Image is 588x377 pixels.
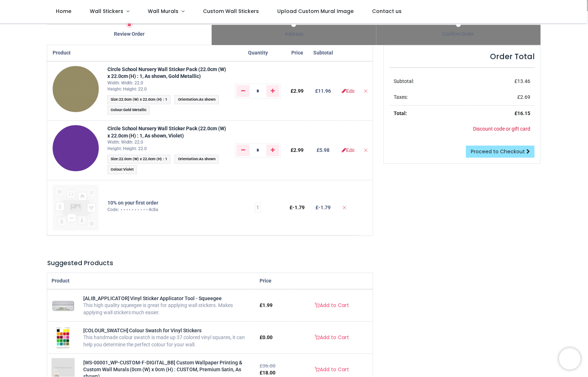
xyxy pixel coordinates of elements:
span: Size [111,157,118,161]
span: : [107,95,171,104]
span: Height: Height: 22.0 [107,87,147,92]
strong: £ [514,110,530,116]
span: Custom Wall Stickers [203,8,259,15]
a: Add one [266,85,280,97]
iframe: Brevo live chat [559,348,581,370]
span: Quantity [248,50,268,56]
a: Remove from cart [342,205,347,210]
div: This handmade colour swatch is made up 37 colored vinyl squares, it can help you determine the pe... [83,334,251,348]
a: [ALIB_APPLICATOR] Vinyl Sticker Applicator Tool - Squeegee [83,295,222,301]
span: £ [289,205,305,210]
td: Subtotal: [390,74,468,89]
a: [ALIB_APPLICATOR] Vinyl Sticker Applicator Tool - Squeegee [52,302,75,308]
span: As shown [199,97,216,102]
h5: Suggested Products [47,259,373,268]
strong: 10% on your first order [107,200,159,206]
div: This high quality squeegee is great for applying wall stickers. Makes applying wall stickers much... [83,302,251,316]
span: £ [260,370,276,376]
span: : [174,155,219,164]
span: Size [111,97,118,102]
strong: Total: [394,110,407,116]
img: x9NJAs3grRWagAAAABJRU5ErkJggg== [53,66,99,112]
span: Width: Width: 22.0 [107,80,143,86]
span: £ [291,88,304,94]
span: £ [517,94,530,100]
span: -﻿1.79 [319,205,331,210]
a: Add to Cart [310,364,354,376]
a: Proceed to Checkout [466,146,535,158]
span: 1.99 [263,302,273,308]
a: Remove one [236,145,250,156]
a: Discount code or gift card [473,126,530,132]
span: 11.96 [318,88,331,94]
span: Wall Murals [148,8,178,15]
th: Subtotal [309,45,337,61]
span: 5.98 [320,147,330,153]
span: 0.00 [263,334,273,340]
span: -﻿1.79 [292,205,305,210]
span: Contact us [372,8,402,15]
a: Remove from cart [363,88,368,94]
span: 2.99 [293,147,304,153]
span: £ [514,78,530,84]
span: 18.00 [263,370,276,376]
span: £ [291,147,304,153]
span: Violet [123,167,134,172]
span: Colour [111,167,122,172]
span: Orientation [178,157,198,161]
span: Wall Stickers [90,8,123,15]
img: 10% on your first order [53,185,99,231]
b: £ [316,205,331,210]
span: 22.0cm (W) x 22.0cm (H) : 1 [119,157,167,161]
a: Remove from cart [363,147,368,153]
span: Height: Height: 22.0 [107,146,147,151]
a: Circle School Nursery Wall Sticker Pack (22.0cm (W) x 22.0cm (H) : 1, As shown, Gold Metallic) [107,66,226,79]
h4: Order Total [390,51,535,62]
b: £ [315,88,331,94]
img: [ALIB_APPLICATOR] Vinyl Sticker Applicator Tool - Squeegee [52,294,75,317]
span: 2.69 [520,94,530,100]
span: : [107,106,150,115]
span: Upload Custom Mural Image [277,8,354,15]
th: Price [256,273,291,289]
span: Colour [111,108,122,112]
span: Gold Metallic [123,108,146,112]
span: Home [56,8,71,15]
span: 36.00 [263,363,276,369]
span: Orientation [178,97,198,102]
span: 22.0cm (W) x 22.0cm (H) : 1 [119,97,167,102]
span: : [174,95,219,104]
a: Circle School Nursery Wall Sticker Pack (22.0cm (W) x 22.0cm (H) : 1, As shown, Violet) [107,126,226,139]
span: Proceed to Checkout [471,148,525,155]
a: [WS-00001_WP-CUSTOM-F-DIGITAL_BB] Custom Wallpaper Printing & Custom Wall Murals (0cm (W) x 0cm (... [52,367,75,372]
a: Edit [342,148,354,153]
div: Confirm Order [376,31,541,38]
th: Product [47,273,256,289]
a: Edit [342,88,354,93]
span: 16.15 [517,110,530,116]
img: 9phDmQQABBBwuQNHr8AEkfAQQSK9AIp5UTVXt1h+VtdZJE6YwNsVyRWm1qsviqiqPq6oirhrzo3Lru7GquHU6hfkynim2rX2r... [53,125,99,171]
th: Price [285,45,309,61]
span: : [107,155,171,164]
td: Taxes: [390,89,468,105]
a: [COLOUR_SWATCH] Colour Swatch for Vinyl Stickers [55,334,71,340]
span: £ [260,302,273,308]
span: 13.46 [517,78,530,84]
span: £ [260,334,273,340]
th: Product [47,45,103,61]
a: Add to Cart [310,299,354,312]
a: [COLOUR_SWATCH] Colour Swatch for Vinyl Stickers [83,328,202,333]
span: 2.99 [293,88,304,94]
del: £ [260,363,276,369]
span: As shown [199,157,216,161]
span: 1 [257,204,260,211]
div: Review Order [47,31,212,38]
span: Width: Width: 22.0 [107,140,143,145]
img: [COLOUR_SWATCH] Colour Swatch for Vinyl Stickers [55,326,71,349]
span: : [107,165,137,174]
span: Code: ⋆⋆⋆⋆⋆⋆⋆⋆⋆⋆4c8a [107,207,159,212]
